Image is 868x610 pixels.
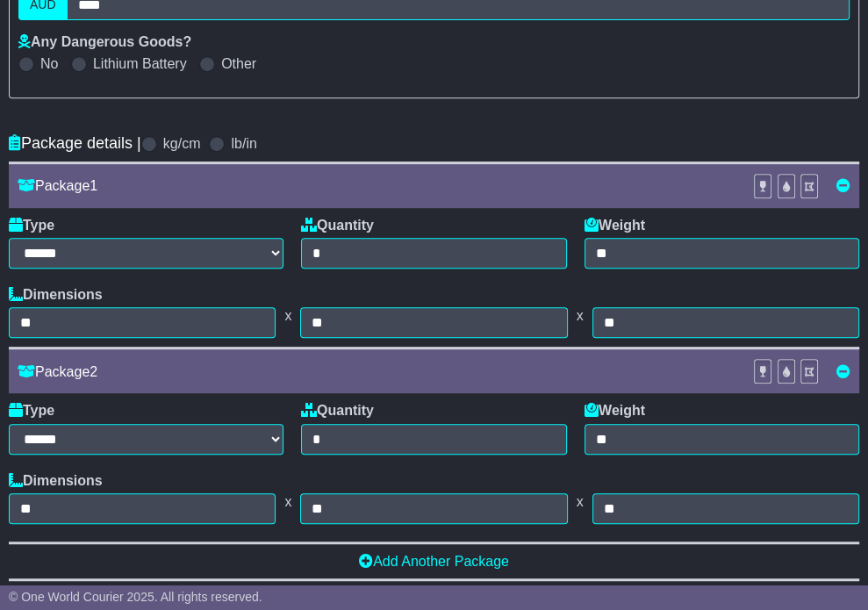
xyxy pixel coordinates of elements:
[231,135,256,152] label: lb/in
[276,307,300,324] span: x
[276,493,300,510] span: x
[9,286,103,303] label: Dimensions
[568,493,592,510] span: x
[9,590,262,604] span: © One World Courier 2025. All rights reserved.
[221,55,256,72] label: Other
[163,135,201,152] label: kg/cm
[90,178,97,193] span: 1
[9,402,54,419] label: Type
[9,134,141,153] h4: Package details |
[40,55,58,72] label: No
[585,217,645,233] label: Weight
[301,217,374,233] label: Quantity
[9,472,103,489] label: Dimensions
[836,364,850,379] a: Remove this item
[9,363,744,380] div: Package
[301,402,374,419] label: Quantity
[18,33,191,50] label: Any Dangerous Goods?
[836,178,850,193] a: Remove this item
[93,55,187,72] label: Lithium Battery
[9,177,744,194] div: Package
[9,217,54,233] label: Type
[568,307,592,324] span: x
[90,364,97,379] span: 2
[585,402,645,419] label: Weight
[359,554,509,569] a: Add Another Package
